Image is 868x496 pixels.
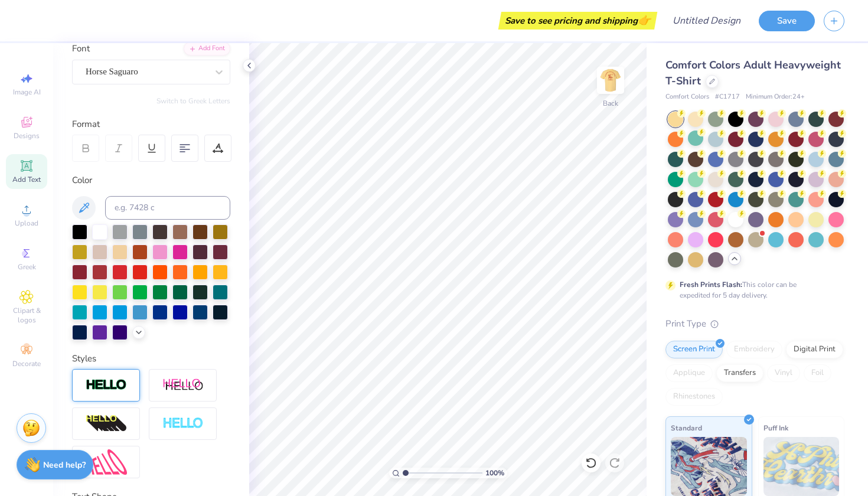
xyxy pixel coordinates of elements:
span: Upload [15,218,38,228]
label: Font [72,42,90,56]
div: Embroidery [726,341,782,358]
span: Comfort Colors Adult Heavyweight T-Shirt [665,58,841,88]
img: Puff Ink [763,437,840,496]
div: Add Font [184,42,230,56]
span: Puff Ink [763,422,788,434]
div: Vinyl [767,364,800,382]
span: Designs [14,131,40,141]
div: Transfers [716,364,763,382]
img: Shadow [162,378,204,393]
span: Add Text [12,175,41,184]
span: 100 % [485,468,504,478]
div: Applique [665,364,713,382]
div: Format [72,118,231,131]
div: Color [72,174,230,187]
span: Minimum Order: 24 + [746,92,805,102]
div: This color can be expedited for 5 day delivery. [680,279,825,301]
img: Negative Space [162,417,204,430]
span: Decorate [12,359,41,368]
div: Digital Print [786,341,843,358]
button: Save [759,11,815,31]
div: Rhinestones [665,388,723,406]
span: 👉 [638,13,651,27]
span: Image AI [13,87,41,97]
input: e.g. 7428 c [105,196,230,220]
span: Greek [18,262,36,272]
strong: Need help? [43,459,86,471]
span: Clipart & logos [6,306,47,325]
span: Standard [671,422,702,434]
div: Print Type [665,317,844,331]
div: Back [603,98,618,109]
div: Foil [804,364,831,382]
img: 3d Illusion [86,415,127,433]
button: Switch to Greek Letters [156,96,230,106]
img: Standard [671,437,747,496]
strong: Fresh Prints Flash: [680,280,742,289]
div: Styles [72,352,230,366]
div: Screen Print [665,341,723,358]
img: Free Distort [86,449,127,475]
input: Untitled Design [663,9,750,32]
span: Comfort Colors [665,92,709,102]
img: Stroke [86,378,127,392]
span: # C1717 [715,92,740,102]
img: Back [599,68,622,92]
div: Save to see pricing and shipping [501,12,654,30]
